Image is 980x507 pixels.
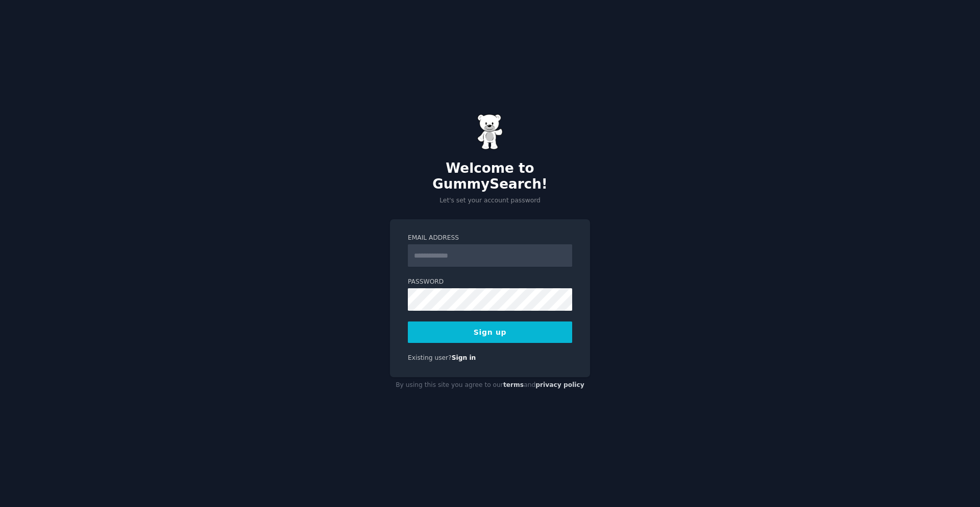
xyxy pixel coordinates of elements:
a: terms [503,381,524,388]
label: Password [408,278,572,287]
span: Existing user? [408,354,452,361]
a: privacy policy [535,381,584,388]
div: By using this site you agree to our and [390,377,590,394]
img: Gummy Bear [477,114,503,150]
p: Let's set your account password [390,196,590,205]
h2: Welcome to GummySearch! [390,160,590,193]
a: Sign in [452,354,476,361]
label: Email Address [408,234,572,243]
button: Sign up [408,321,572,343]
